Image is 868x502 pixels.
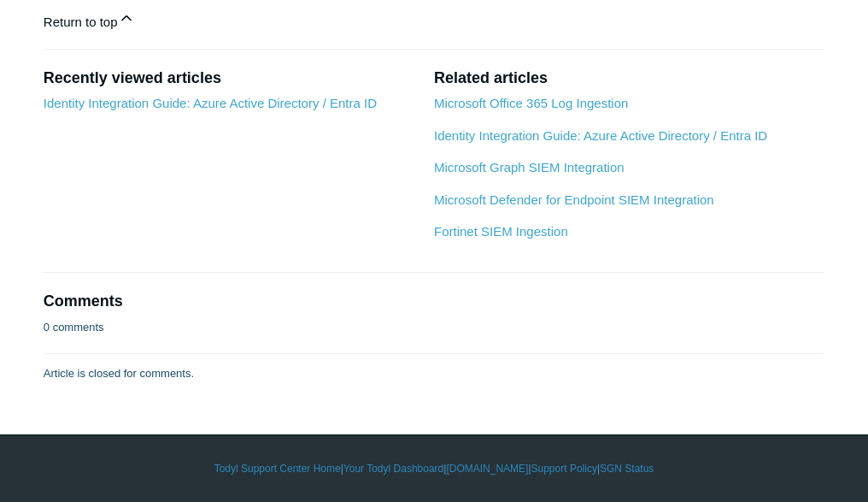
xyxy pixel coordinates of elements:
h2: Recently viewed articles [44,67,417,90]
a: SGN Status [600,461,654,476]
h2: Related articles [434,67,824,90]
a: Your Todyl Dashboard [343,461,443,476]
a: [DOMAIN_NAME] [446,461,528,476]
a: Microsoft Graph SIEM Integration [434,160,625,174]
a: Fortinet SIEM Ingestion [434,224,568,239]
a: Todyl Support Center Home [214,461,341,476]
a: Microsoft Defender for Endpoint SIEM Integration [434,192,714,207]
a: Support Policy [531,461,597,476]
a: Microsoft Office 365 Log Ingestion [434,96,628,110]
a: Identity Integration Guide: Azure Active Directory / Entra ID [434,128,767,143]
a: Identity Integration Guide: Azure Active Directory / Entra ID [44,96,377,110]
h2: Comments [44,290,824,313]
p: Article is closed for comments. [44,365,194,382]
p: 0 comments [44,319,104,336]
